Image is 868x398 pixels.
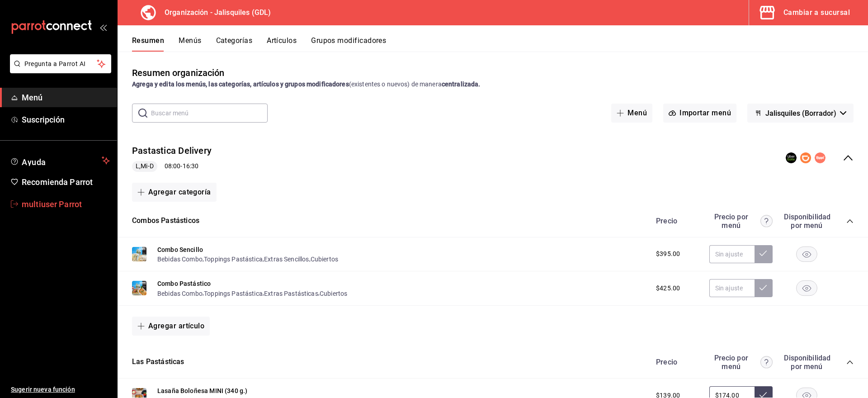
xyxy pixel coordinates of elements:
[663,104,736,123] button: Importar menú
[216,36,253,52] button: Categorías
[311,255,338,264] button: Cubiertos
[784,354,829,371] div: Disponibilidad por menú
[99,24,107,31] button: open_drawer_menu
[709,279,755,297] input: Sin ajuste
[157,7,271,18] h3: Organización - Jalisquiles (GDL)
[22,114,110,126] span: Suscripción
[132,36,868,52] div: navigation tabs
[132,183,217,202] button: Agregar categoría
[647,217,705,225] div: Precio
[157,289,203,298] button: Bebidas Combo
[10,54,111,73] button: Pregunta a Parrot AI
[118,137,868,179] div: collapse-menu-row
[264,289,318,298] button: Extras Pastásticas
[784,213,829,230] div: Disponibilidad por menú
[747,104,854,123] button: Jalisquiles (Borrador)
[132,80,854,89] div: (existentes o nuevos) de manera
[132,81,349,88] strong: Agrega y edita los menús, las categorías, artículos y grupos modificadores
[151,104,268,122] input: Buscar menú
[11,385,110,394] span: Sugerir nueva función
[132,66,225,80] div: Resumen organización
[611,104,652,123] button: Menú
[22,198,110,210] span: multiuser Parrot
[311,36,386,52] button: Grupos modificadores
[320,289,347,298] button: Cubiertos
[647,358,705,366] div: Precio
[204,289,263,298] button: Toppings Pastástica
[709,245,755,263] input: Sin ajuste
[24,59,97,69] span: Pregunta a Parrot AI
[22,155,98,166] span: Ayuda
[204,255,263,264] button: Toppings Pastástica
[656,249,680,259] span: $395.00
[132,36,164,52] button: Resumen
[22,176,110,188] span: Recomienda Parrot
[442,81,481,88] strong: centralizada.
[6,66,111,75] a: Pregunta a Parrot AI
[132,216,199,226] button: Combos Pastásticos
[132,317,210,336] button: Agregar artículo
[765,109,836,118] span: Jalisquiles (Borrador)
[132,161,212,172] div: 08:00 - 16:30
[179,36,201,52] button: Menús
[846,218,854,225] button: collapse-category-row
[783,6,850,19] div: Cambiar a sucursal
[157,288,347,298] div: , , ,
[157,255,203,264] button: Bebidas Combo
[132,161,157,171] span: L,Mi-D
[132,144,212,157] button: Pastastica Delivery
[267,36,297,52] button: Artículos
[157,245,203,254] button: Combo Sencillo
[157,254,338,264] div: , , ,
[22,91,110,104] span: Menú
[709,354,773,371] div: Precio por menú
[709,213,773,230] div: Precio por menú
[846,359,854,366] button: collapse-category-row
[132,247,146,261] img: Preview
[656,284,680,293] span: $425.00
[264,255,309,264] button: Extras Sencillos
[132,357,184,367] button: Las Pastásticas
[157,386,247,395] button: Lasaña Boloñesa MINI (340 g.)
[132,281,146,295] img: Preview
[157,279,211,288] button: Combo Pastástico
